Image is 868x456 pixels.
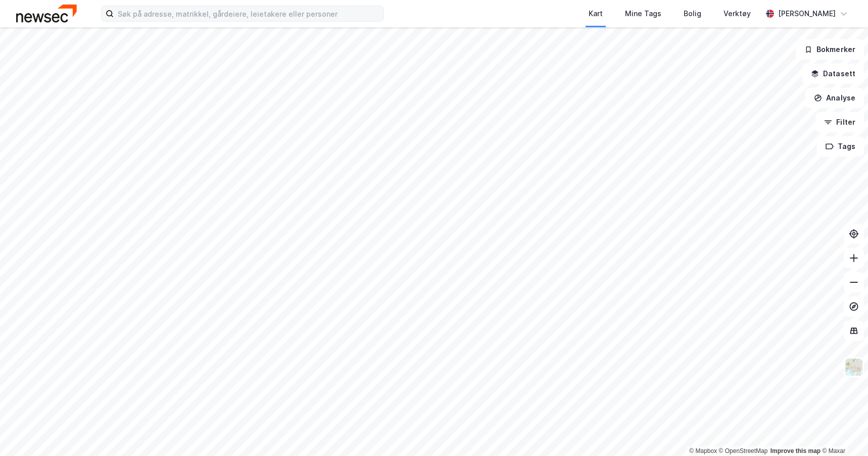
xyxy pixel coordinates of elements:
a: OpenStreetMap [719,447,768,454]
button: Analyse [805,88,864,108]
iframe: Chat Widget [817,408,868,456]
div: Bolig [684,8,701,20]
div: Mine Tags [625,8,661,20]
button: Bokmerker [796,39,864,60]
button: Datasett [802,64,864,84]
input: Søk på adresse, matrikkel, gårdeiere, leietakere eller personer [114,6,383,21]
a: Improve this map [770,447,821,454]
div: Verktøy [724,8,751,20]
div: Kontrollprogram for chat [817,408,868,456]
img: newsec-logo.f6e21ccffca1b3a03d2d.png [16,5,77,22]
div: [PERSON_NAME] [778,8,836,20]
div: Kart [589,8,603,20]
a: Mapbox [689,447,717,454]
button: Tags [817,136,864,157]
img: Z [844,358,863,377]
button: Filter [815,112,864,132]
